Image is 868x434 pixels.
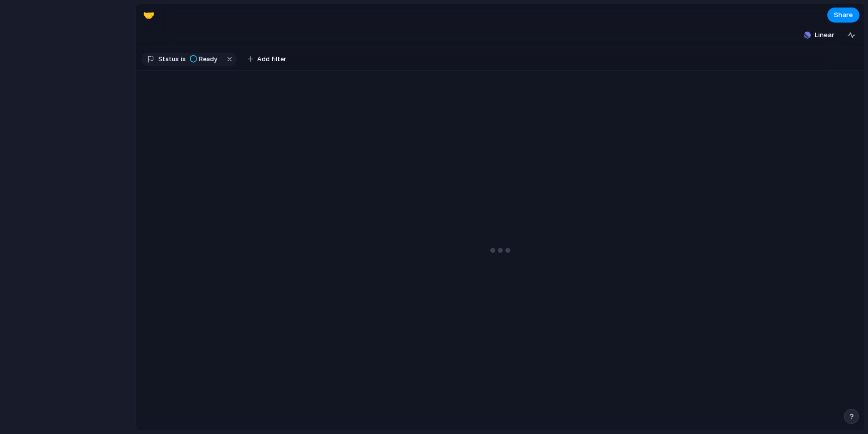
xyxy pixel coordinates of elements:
[199,55,218,64] span: Ready
[181,55,186,64] span: is
[827,8,859,23] button: Share
[187,54,224,65] button: Ready
[815,30,834,40] span: Linear
[141,7,157,23] button: 🤝
[834,10,853,20] span: Share
[158,55,179,64] span: Status
[143,8,154,22] div: 🤝
[179,54,188,65] button: is
[257,55,286,64] span: Add filter
[800,28,838,43] button: Linear
[242,52,292,66] button: Add filter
